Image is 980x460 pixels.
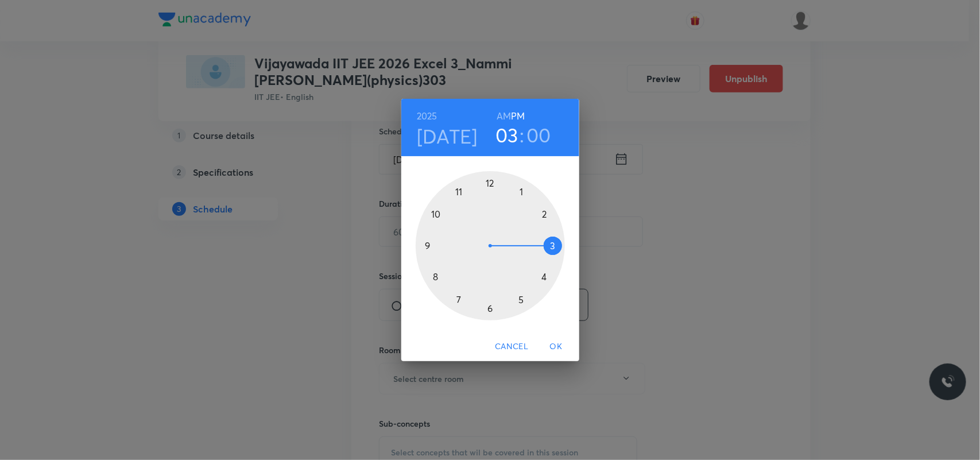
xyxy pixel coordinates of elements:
[538,336,575,357] button: OK
[417,108,437,124] button: 2025
[511,108,525,124] button: PM
[490,336,533,357] button: Cancel
[417,124,478,148] button: [DATE]
[495,123,518,147] button: 03
[520,123,524,147] h3: :
[497,108,511,124] button: AM
[526,123,551,147] button: 00
[495,339,528,354] span: Cancel
[543,339,570,354] span: OK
